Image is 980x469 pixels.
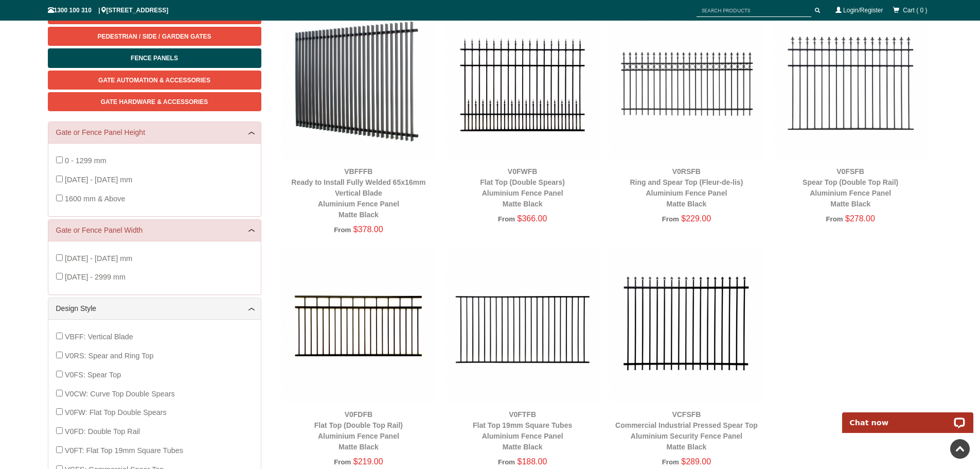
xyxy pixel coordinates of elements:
a: V0RSFBRing and Spear Top (Fleur-de-lis)Aluminium Fence PanelMatte Black [630,167,743,208]
img: V0FTFB - Flat Top 19mm Square Tubes - Aluminium Fence Panel - Matte Black - Gate Warehouse [446,249,599,403]
span: From [334,226,351,234]
a: V0FDFBFlat Top (Double Top Rail)Aluminium Fence PanelMatte Black [314,410,403,451]
a: Fence Panels [48,48,261,67]
a: Gate Automation & Accessories [48,71,261,90]
span: [DATE] - [DATE] mm [65,176,132,184]
a: VCFSFBCommercial Industrial Pressed Spear TopAluminium Security Fence PanelMatte Black [615,410,758,451]
span: From [498,215,515,223]
a: Login/Register [843,7,883,14]
span: 1600 mm & Above [65,195,126,203]
span: Fence Panels [131,55,178,62]
a: Gate Hardware & Accessories [48,92,261,111]
span: V0RS: Spear and Ring Top [65,352,154,360]
img: V0FSFB - Spear Top (Double Top Rail) - Aluminium Fence Panel - Matte Black - Gate Warehouse [774,6,928,160]
span: [DATE] - [DATE] mm [65,254,132,263]
span: Gate Automation & Accessories [98,77,210,84]
img: V0FDFB - Flat Top (Double Top Rail) - Aluminium Fence Panel - Matte Black - Gate Warehouse [282,249,436,403]
a: V0FTFBFlat Top 19mm Square TubesAluminium Fence PanelMatte Black [473,410,572,451]
span: 1300 100 310 | [STREET_ADDRESS] [48,7,169,14]
span: From [662,458,679,466]
span: $378.00 [353,225,383,234]
span: [DATE] - 2999 mm [65,273,126,281]
span: 0 - 1299 mm [65,157,106,165]
span: From [334,458,351,466]
a: Pedestrian / Side / Garden Gates [48,27,261,46]
span: $229.00 [681,214,711,223]
img: VBFFFB - Ready to Install Fully Welded 65x16mm Vertical Blade - Aluminium Fence Panel - Matte Bla... [282,6,436,160]
span: $219.00 [353,457,383,466]
span: $366.00 [518,214,547,223]
a: VBFFFBReady to Install Fully Welded 65x16mm Vertical BladeAluminium Fence PanelMatte Black [291,167,425,219]
a: Design Style [56,303,253,314]
span: V0FD: Double Top Rail [65,427,140,436]
span: VBFF: Vertical Blade [65,333,133,341]
span: $188.00 [518,457,547,466]
span: $289.00 [681,457,711,466]
span: Cart ( 0 ) [903,7,927,14]
span: $278.00 [845,214,875,223]
a: Gate or Fence Panel Height [56,127,253,138]
img: V0RSFB - Ring and Spear Top (Fleur-de-lis) - Aluminium Fence Panel - Matte Black - Gate Warehouse [610,6,763,160]
span: V0FW: Flat Top Double Spears [65,408,167,416]
a: V0FWFBFlat Top (Double Spears)Aluminium Fence PanelMatte Black [480,167,565,208]
span: From [662,215,679,223]
span: V0CW: Curve Top Double Spears [65,390,175,398]
img: V0FWFB - Flat Top (Double Spears) - Aluminium Fence Panel - Matte Black - Gate Warehouse [446,6,599,160]
a: Gate or Fence Panel Width [56,225,253,236]
iframe: LiveChat chat widget [835,401,980,433]
span: From [498,458,515,466]
input: SEARCH PRODUCTS [697,4,811,17]
span: V0FS: Spear Top [65,371,121,379]
span: Gate Hardware & Accessories [101,98,208,106]
img: VCFSFB - Commercial Industrial Pressed Spear Top - Aluminium Security Fence Panel - Matte Black -... [610,249,763,403]
span: From [826,215,843,223]
span: V0FT: Flat Top 19mm Square Tubes [65,446,183,455]
span: Pedestrian / Side / Garden Gates [97,33,211,40]
a: V0FSFBSpear Top (Double Top Rail)Aluminium Fence PanelMatte Black [803,167,898,208]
